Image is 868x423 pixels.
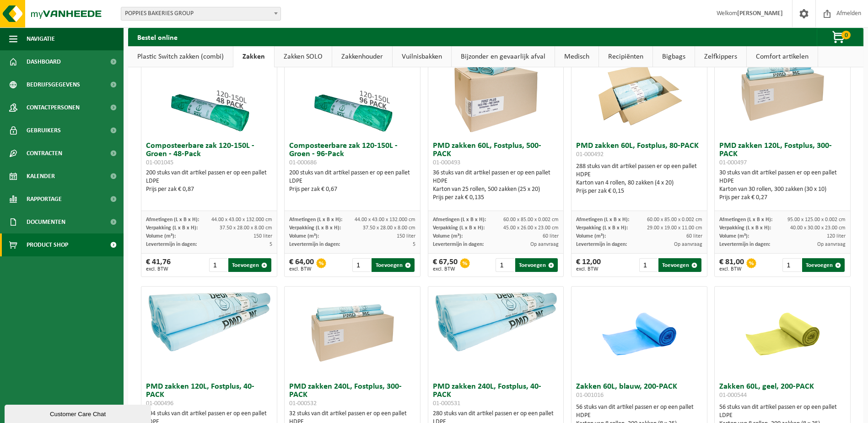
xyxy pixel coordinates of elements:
[433,233,463,239] span: Volume (m³):
[363,225,415,231] span: 37.50 x 28.00 x 8.00 cm
[576,151,604,158] span: 01-000492
[27,233,68,256] span: Product Shop
[719,242,770,247] span: Levertermijn in dagen:
[433,400,460,407] span: 01-000531
[515,258,558,272] button: Toevoegen
[719,169,846,202] div: 30 stuks van dit artikel passen er op een pallet
[393,46,451,67] a: Vuilnisbakken
[496,258,514,272] input: 1
[452,46,555,67] a: Bijzonder en gevaarlijk afval
[719,258,744,272] div: € 81,00
[695,46,746,67] a: Zelfkippers
[433,142,559,167] h3: PMD zakken 60L, Fostplus, 500-PACK
[5,403,153,423] iframe: chat widget
[146,142,272,167] h3: Composteerbare zak 120-150L - Groen - 48-Pack
[27,73,80,96] span: Bedrijfsgegevens
[593,46,685,137] img: 01-000492
[639,258,658,272] input: 1
[576,142,702,160] h3: PMD zakken 60L, Fostplus, 80-PACK
[737,46,828,137] img: 01-000497
[576,217,629,222] span: Afmetingen (L x B x H):
[275,46,332,67] a: Zakken SOLO
[209,258,227,272] input: 1
[27,165,55,188] span: Kalender
[307,287,398,378] img: 01-000532
[289,242,340,247] span: Levertermijn in dagen:
[719,392,747,399] span: 01-000544
[27,211,65,233] span: Documenten
[719,177,846,185] div: HDPE
[220,225,272,231] span: 37.50 x 28.00 x 8.00 cm
[658,258,701,272] button: Toevoegen
[141,287,277,354] img: 01-000496
[647,225,702,231] span: 29.00 x 19.00 x 11.00 cm
[146,242,197,247] span: Levertermijn in dagen:
[576,258,601,272] div: € 12,00
[817,242,846,247] span: Op aanvraag
[433,225,485,231] span: Verpakking (L x B x H):
[737,10,783,17] strong: [PERSON_NAME]
[787,217,846,222] span: 95.00 x 125.00 x 0.002 cm
[146,177,272,185] div: LDPE
[289,258,314,272] div: € 64,00
[146,159,173,166] span: 01-001045
[719,383,846,401] h3: Zakken 60L, geel, 200-PACK
[790,225,846,231] span: 40.00 x 30.00 x 23.00 cm
[817,28,863,46] button: 0
[27,50,61,73] span: Dashboard
[433,266,458,272] span: excl. BTW
[686,233,702,239] span: 60 liter
[146,225,198,231] span: Verpakking (L x B x H):
[543,233,559,239] span: 60 liter
[27,188,62,211] span: Rapportage
[27,119,61,142] span: Gebruikers
[372,258,414,272] button: Toevoegen
[27,142,62,165] span: Contracten
[27,27,55,50] span: Navigatie
[555,46,598,67] a: Medisch
[593,287,685,378] img: 01-001016
[289,225,341,231] span: Verpakking (L x B x H):
[128,28,187,46] h2: Bestel online
[289,233,319,239] span: Volume (m³):
[719,412,846,420] div: LDPE
[576,179,702,187] div: Karton van 4 rollen, 80 zakken (4 x 20)
[413,242,415,247] span: 5
[576,412,702,420] div: HDPE
[782,258,801,272] input: 1
[146,233,176,239] span: Volume (m³):
[270,242,272,247] span: 5
[719,217,772,222] span: Afmetingen (L x B x H):
[747,46,818,67] a: Comfort artikelen
[827,233,846,239] span: 120 liter
[576,225,628,231] span: Verpakking (L x B x H):
[289,142,415,167] h3: Composteerbare zak 120-150L - Groen - 96-Pack
[576,171,702,179] div: HDPE
[719,266,744,272] span: excl. BTW
[433,242,484,247] span: Levertermijn in dagen:
[719,225,771,231] span: Verpakking (L x B x H):
[433,185,559,194] div: Karton van 25 rollen, 500 zakken (25 x 20)
[576,163,702,195] div: 288 stuks van dit artikel passen er op een pallet
[253,233,272,239] span: 150 liter
[653,46,695,67] a: Bigbags
[576,242,627,247] span: Levertermijn in dagen:
[332,46,392,67] a: Zakkenhouder
[352,258,371,272] input: 1
[719,159,747,166] span: 01-000497
[433,258,458,272] div: € 67,50
[228,258,271,272] button: Toevoegen
[576,392,604,399] span: 01-001016
[802,258,845,272] button: Toevoegen
[719,233,749,239] span: Volume (m³):
[289,217,342,222] span: Afmetingen (L x B x H):
[450,46,541,137] img: 01-000493
[433,169,559,202] div: 36 stuks van dit artikel passen er op een pallet
[503,225,559,231] span: 45.00 x 26.00 x 23.00 cm
[121,7,280,20] span: POPPIES BAKERIES GROUP
[719,194,846,202] div: Prijs per zak € 0,27
[289,185,415,194] div: Prijs per zak € 0,67
[146,217,199,222] span: Afmetingen (L x B x H):
[719,185,846,194] div: Karton van 30 rollen, 300 zakken (30 x 10)
[397,233,415,239] span: 150 liter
